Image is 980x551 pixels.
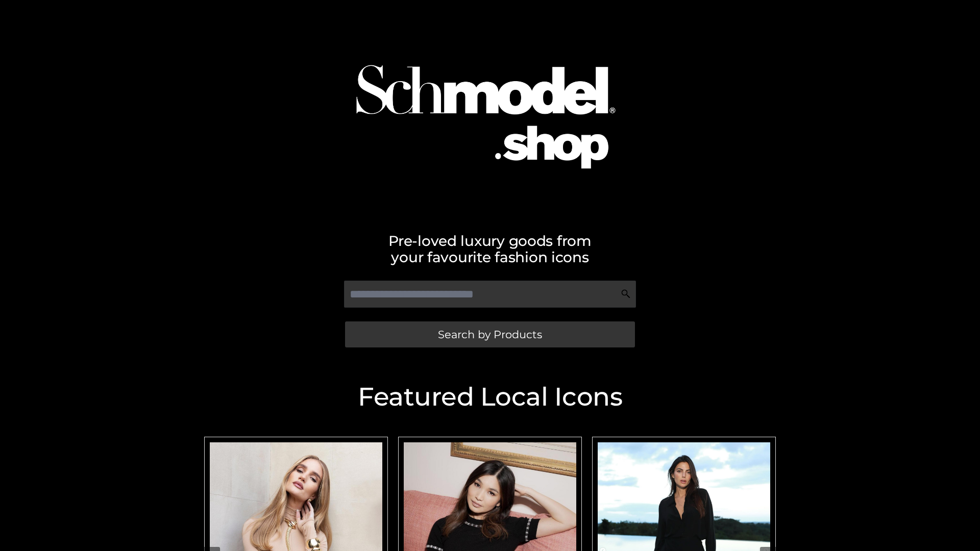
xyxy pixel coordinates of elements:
span: Search by Products [438,329,542,340]
h2: Pre-loved luxury goods from your favourite fashion icons [199,233,781,265]
h2: Featured Local Icons​ [199,384,781,410]
img: Search Icon [621,289,631,299]
a: Search by Products [345,321,635,347]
